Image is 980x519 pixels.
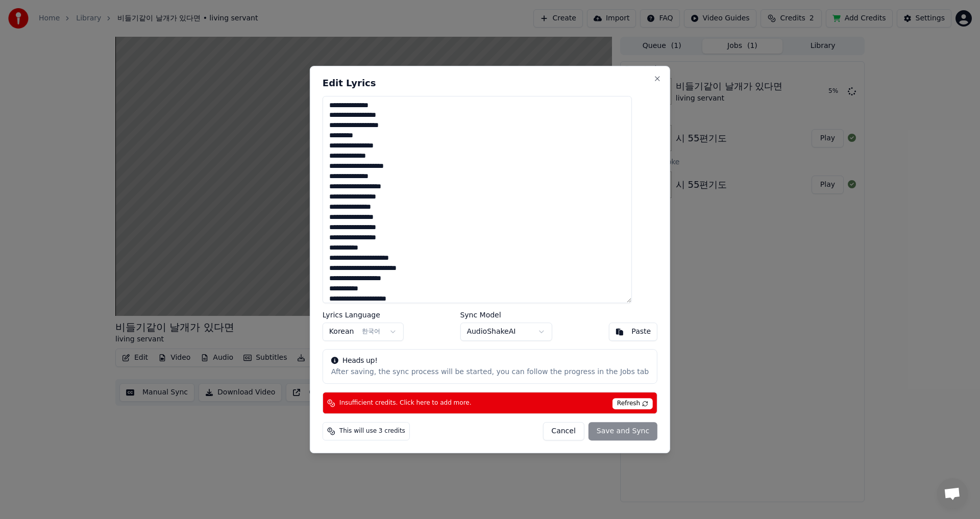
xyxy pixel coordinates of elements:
[612,398,653,409] span: Refresh
[339,427,405,435] span: This will use 3 credits
[331,367,649,377] div: After saving, the sync process will be started, you can follow the progress in the Jobs tab
[331,356,649,366] div: Heads up!
[339,399,472,407] span: Insufficient credits. Click here to add more.
[323,311,404,318] label: Lyrics Language
[608,323,657,341] button: Paste
[631,327,651,337] div: Paste
[460,311,552,318] label: Sync Model
[323,79,657,88] h2: Edit Lyrics
[543,422,584,440] button: Cancel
